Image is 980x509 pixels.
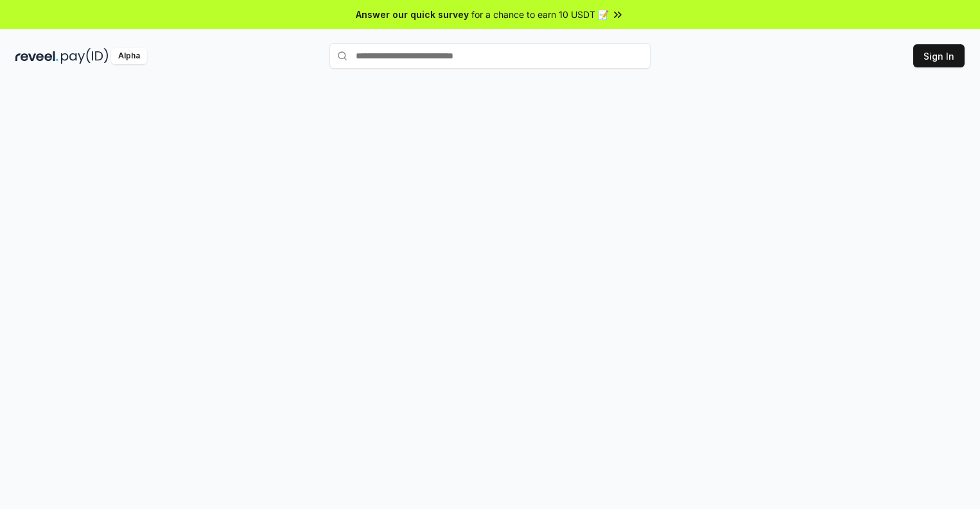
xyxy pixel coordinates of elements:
[913,44,965,67] button: Sign In
[15,48,58,64] img: reveel_dark
[356,8,469,21] span: Answer our quick survey
[61,48,109,64] img: pay_id
[471,8,609,21] span: for a chance to earn 10 USDT 📝
[111,48,147,64] div: Alpha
